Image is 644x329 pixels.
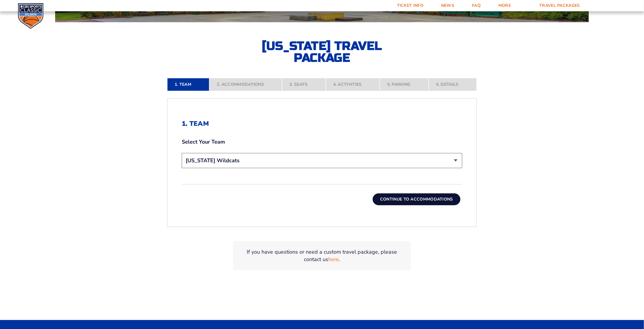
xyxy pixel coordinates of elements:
h2: [US_STATE] Travel Package [257,40,387,64]
a: here [328,256,339,263]
img: CBS Sports Classic [18,3,44,29]
button: Continue To Accommodations [373,193,460,205]
h2: 1. Team [182,120,462,128]
label: Select Your Team [182,138,462,146]
p: If you have questions or need a custom travel package, please contact us . [240,248,404,263]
